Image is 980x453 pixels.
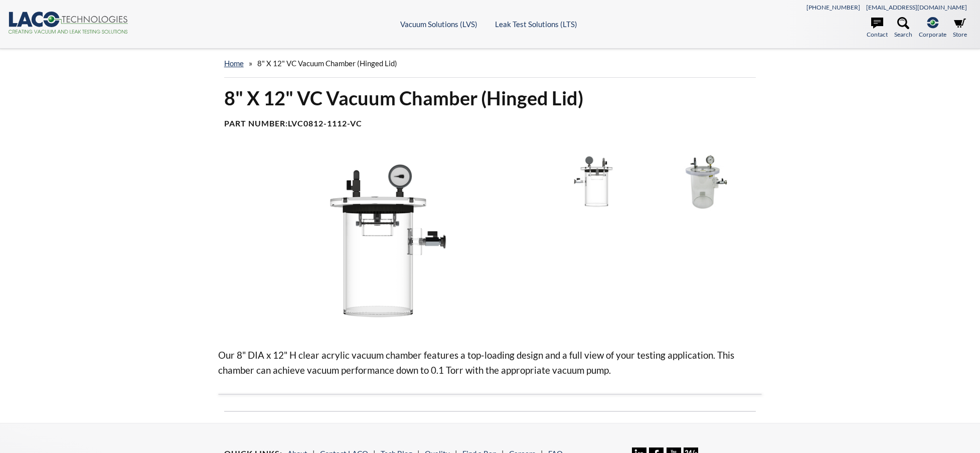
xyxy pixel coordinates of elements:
[218,348,762,378] p: Our 8" DIA x 12" H clear acrylic vacuum chamber features a top-loading design and a full view of ...
[806,4,860,11] a: [PHONE_NUMBER]
[953,17,967,39] a: Store
[224,118,756,129] h4: Part Number:
[400,20,477,29] a: Vacuum Solutions (LVS)
[653,153,757,211] img: LVC0812-1112-VC, top angled view
[224,86,756,110] h1: 8" X 12" VC Vacuum Chamber (Hinged Lid)
[257,59,397,68] span: 8" X 12" VC Vacuum Chamber (Hinged Lid)
[224,59,244,68] a: home
[288,118,362,128] b: LVC0812-1112-VC
[544,153,648,211] img: LVC0812-1112-VC, rear view
[919,30,946,39] span: Corporate
[495,20,577,29] a: Leak Test Solutions (LTS)
[867,17,888,39] a: Contact
[866,4,967,11] a: [EMAIL_ADDRESS][DOMAIN_NAME]
[894,17,912,39] a: Search
[224,49,756,78] div: »
[218,153,537,332] img: LVC0812-1112-VC, front view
